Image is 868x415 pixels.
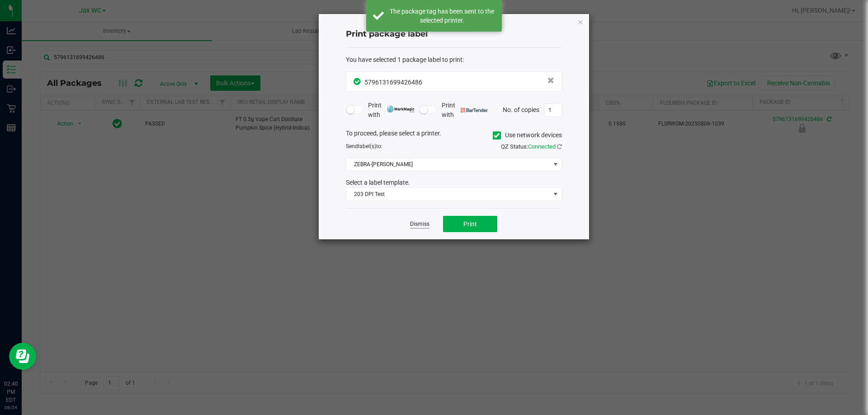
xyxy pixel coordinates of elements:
div: : [346,55,562,65]
span: label(s) [358,143,376,149]
span: Print with [442,101,488,120]
div: Select a label template. [339,178,569,187]
img: bartender.png [461,108,488,112]
span: You have selected 1 package label to print [346,56,462,63]
span: 5796131699426486 [364,79,422,86]
iframe: Resource center [9,343,36,370]
span: ZEBRA-[PERSON_NAME] [346,158,550,171]
span: QZ Status: [501,143,562,150]
span: Print with [368,101,415,120]
span: Send to: [346,143,382,149]
span: 203 DPI Test [346,188,550,201]
div: The package tag has been sent to the selected printer. [389,7,495,25]
label: Use network devices [493,131,562,140]
span: No. of copies [503,106,539,113]
img: mark_magic_cybra.png [387,106,415,112]
span: Connected [528,143,556,150]
button: Print [443,216,497,232]
a: Dismiss [410,220,429,228]
span: Print [463,220,477,228]
span: In Sync [354,77,362,86]
h4: Print package label [346,28,562,40]
div: To proceed, please select a printer. [339,129,569,142]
